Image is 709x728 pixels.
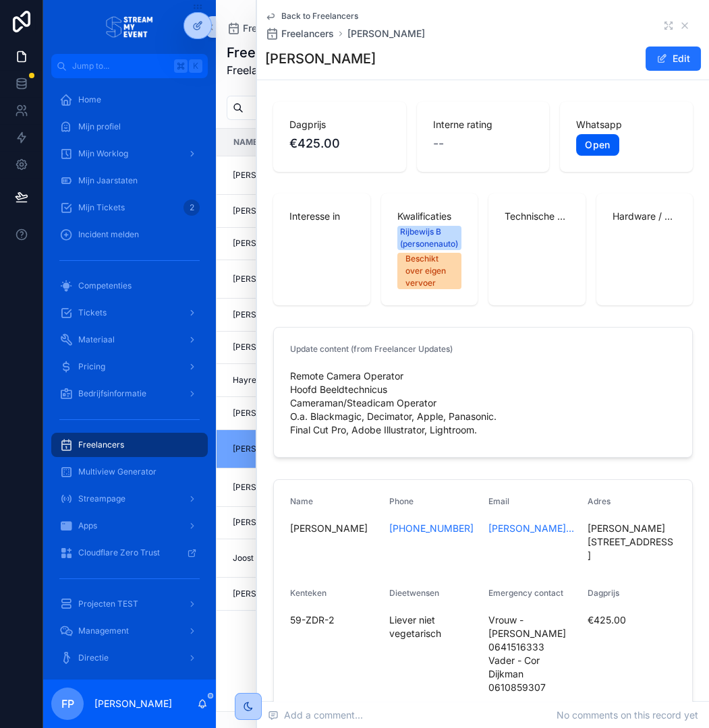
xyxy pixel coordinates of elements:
a: Projecten TEST [51,592,208,616]
span: Name [233,137,258,148]
button: Jump to...K [51,54,208,78]
a: Competenties [51,274,208,298]
p: [PERSON_NAME] [94,697,172,710]
span: Phone [389,496,414,506]
span: No comments on this record yet [557,708,698,722]
span: Mijn profiel [78,121,121,132]
a: Freelancers [265,27,334,40]
span: Emergency contact [488,588,563,598]
span: Mijn Worklog [78,148,128,159]
span: Hardware / software kennis [613,210,677,223]
a: [PERSON_NAME] [233,309,310,320]
a: Home [51,88,208,112]
a: [PERSON_NAME] [233,238,310,249]
a: [PERSON_NAME] [347,27,425,40]
a: Multiview Generator [51,460,208,484]
h1: [PERSON_NAME] [265,49,376,68]
a: Materiaal [51,328,208,352]
span: [PERSON_NAME] [233,238,298,249]
span: Home [78,94,101,105]
span: [PERSON_NAME] [233,342,298,353]
a: Management [51,619,208,643]
span: €425.00 [289,134,390,153]
span: Tickets [78,307,107,318]
span: Interesse in [289,210,354,223]
span: Management [78,626,129,636]
a: Mijn Jaarstaten [51,169,208,193]
span: Kenteken [290,588,327,598]
span: Whatsapp [576,118,677,131]
span: [PERSON_NAME] [233,170,298,181]
span: Competenties [78,280,132,291]
span: Dieetwensen [389,588,439,598]
span: [PERSON_NAME] [233,408,298,419]
span: Mijn Tickets [78,202,125,213]
a: Streampage [51,487,208,511]
a: [PERSON_NAME][EMAIL_ADDRESS][DOMAIN_NAME] [488,522,577,535]
a: Tickets [51,301,208,325]
h1: Freelancers [227,43,501,62]
a: Apps [51,514,208,538]
span: Bedrijfsinformatie [78,388,146,399]
span: Add a comment... [268,708,363,722]
span: Freelancers [78,439,124,450]
a: [PERSON_NAME] [233,206,310,216]
span: Multiview Generator [78,466,157,477]
div: Beschikt over eigen vervoer [405,253,454,289]
a: Freelancers [227,22,295,35]
span: Update content (from Freelancer Updates) [290,344,453,354]
a: Bedrijfsinformatie [51,382,208,406]
span: 59-ZDR-2 [290,613,378,627]
a: Directie [51,646,208,670]
a: Incident melden [51,222,208,247]
span: -- [433,134,444,153]
a: [PHONE_NUMBER] [389,522,474,535]
p: Freelancer registratieformulier: [227,62,501,78]
a: Pricing [51,355,208,379]
a: [PERSON_NAME] [233,444,310,454]
span: Vrouw - [PERSON_NAME] 0641516333 Vader - Cor Dijkman 0610859307 [488,613,577,694]
span: [PERSON_NAME] [233,588,298,599]
span: Joost Lely [233,553,272,564]
a: [PERSON_NAME] [233,170,310,181]
span: Streampage [78,493,125,504]
span: Kwalificaties [397,210,462,223]
span: Technische skills [505,210,569,223]
div: Rijbewijs B (personenauto) [400,226,458,250]
a: Mijn Tickets2 [51,195,208,220]
span: [PERSON_NAME] [233,482,298,493]
a: Joost Lely [233,553,310,564]
a: [PERSON_NAME] [233,588,310,599]
span: [PERSON_NAME] [233,309,298,320]
span: Materiaal [78,334,115,345]
div: 2 [183,200,200,216]
span: Apps [78,520,97,531]
span: K [190,61,201,71]
span: [PERSON_NAME] [233,206,298,216]
span: Interne rating [433,118,534,131]
span: Name [290,496,313,506]
span: Projecten TEST [78,599,138,609]
a: Hayrettin Orgu [233,375,310,386]
span: Adres [588,496,611,506]
span: [PERSON_NAME] [290,522,378,535]
span: Cloudflare Zero Trust [78,547,160,558]
span: [PERSON_NAME] [233,517,298,528]
span: Remote Camera Operator Hoofd Beeldtechnicus Cameraman/Steadicam Operator O.a. Blackmagic, Decimat... [290,369,676,437]
span: Pricing [78,361,105,372]
span: [PERSON_NAME] [233,274,298,284]
a: [PERSON_NAME] [233,482,310,493]
span: Freelancers [281,27,334,40]
a: Open [576,134,619,156]
span: Jump to... [72,61,169,71]
a: [PERSON_NAME] [233,408,310,419]
a: Mijn Worklog [51,142,208,166]
span: Liever niet vegetarisch [389,613,478,640]
a: Mijn profiel [51,115,208,139]
span: Email [488,496,509,506]
span: Freelancers [243,22,295,35]
div: scrollable content [43,78,216,679]
span: [PERSON_NAME][STREET_ADDRESS] [588,522,676,562]
span: Dagprijs [289,118,390,131]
